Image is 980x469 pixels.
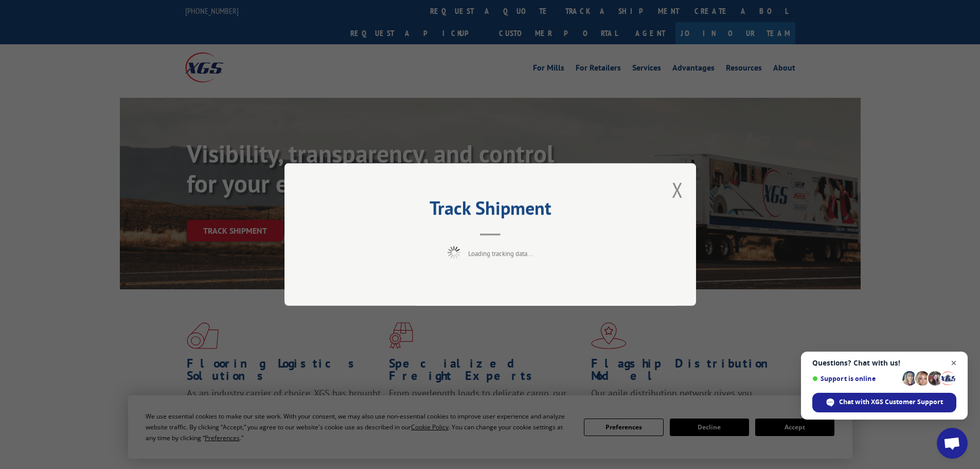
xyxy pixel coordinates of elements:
div: Open chat [937,428,968,459]
img: xgs-loading [448,246,460,259]
span: Chat with XGS Customer Support [839,397,943,407]
div: Chat with XGS Customer Support [812,393,956,412]
span: Loading tracking data... [468,249,533,258]
h2: Track Shipment [336,201,645,220]
button: Close modal [672,176,683,203]
span: Questions? Chat with us! [812,359,956,367]
span: Support is online [812,375,899,383]
span: Close chat [948,357,960,370]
